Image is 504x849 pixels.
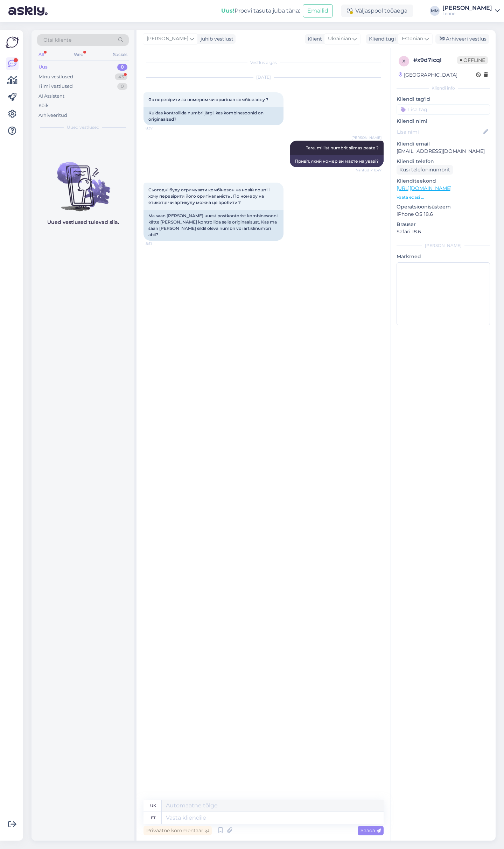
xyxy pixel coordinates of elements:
div: Web [72,50,85,59]
div: Kuidas kontrollida numbri järgi, kas kombinesoonid on originaalsed? [143,107,283,125]
div: uk [150,800,156,812]
span: 8:51 [146,241,172,246]
div: Socials [112,50,129,59]
p: Safari 18.6 [397,228,490,235]
div: Küsi telefoninumbrit [397,165,453,175]
p: Operatsioonisüsteem [397,203,490,211]
div: Uus [38,64,48,71]
div: 0 [117,83,127,90]
a: [URL][DOMAIN_NAME] [397,185,451,191]
span: Як перевірити за номером чи оригінал комбінезону ? [148,97,268,102]
input: Lisa tag [397,104,490,115]
div: # x9d7icql [413,56,457,64]
div: [GEOGRAPHIC_DATA] [399,71,457,79]
p: Brauser [397,221,490,228]
span: Offline [457,56,488,64]
div: juhib vestlust [198,35,233,43]
div: Klient [305,35,322,43]
div: 43 [115,73,127,80]
div: Tiimi vestlused [38,83,73,90]
span: Nähtud ✓ 8:47 [355,168,381,173]
p: Kliendi email [397,140,490,148]
div: Väljaspool tööaega [341,5,413,17]
div: [PERSON_NAME] [397,242,490,249]
div: Kliendi info [397,85,490,91]
div: 0 [117,64,127,71]
p: Kliendi nimi [397,118,490,125]
p: Vaata edasi ... [397,194,490,200]
button: Emailid [303,4,333,17]
span: 8:37 [146,126,172,131]
b: Uus! [221,7,234,14]
img: Askly Logo [6,36,19,49]
span: Estonian [402,35,423,43]
span: Сьогодні буду отримувати комбінезон на новій пошті і хочу перевірити його оригінальність . По ном... [148,187,271,205]
div: AI Assistent [38,93,64,100]
div: All [37,50,45,59]
p: iPhone OS 18.6 [397,211,490,218]
div: Kõik [38,102,49,109]
p: Klienditeekond [397,177,490,185]
a: [PERSON_NAME]Lenne [442,5,500,16]
div: Klienditugi [366,35,396,43]
span: Otsi kliente [43,36,71,44]
span: [PERSON_NAME] [351,135,381,140]
span: Saada [360,827,381,834]
div: MM [430,6,440,16]
span: [PERSON_NAME] [147,35,188,43]
p: Kliendi tag'id [397,95,490,103]
span: Ukrainian [328,35,351,43]
input: Lisa nimi [397,128,482,136]
p: Uued vestlused tulevad siia. [47,219,119,226]
img: No chats [31,149,134,212]
div: [DATE] [143,74,384,80]
span: x [402,58,405,64]
p: Kliendi telefon [397,158,490,165]
div: Arhiveeritud [38,112,67,119]
div: Proovi tasuta juba täna: [221,7,300,15]
div: Lenne [442,11,492,16]
p: Märkmed [397,253,490,260]
div: [PERSON_NAME] [442,5,492,11]
div: Vestlus algas [143,59,384,66]
div: Arhiveeri vestlus [435,34,489,44]
div: Привіт, який номер ви маєте на увазі? [290,155,384,167]
p: [EMAIL_ADDRESS][DOMAIN_NAME] [397,148,490,155]
div: Privaatne kommentaar [143,826,212,835]
div: Ma saan [PERSON_NAME] uuest postkontorist kombinesooni kätte [PERSON_NAME] kontrollida selle orig... [143,210,283,241]
div: Minu vestlused [38,73,73,80]
span: Uued vestlused [67,124,99,130]
span: Tere, millist numbrit silmas peate ? [306,145,379,150]
div: et [151,812,155,824]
